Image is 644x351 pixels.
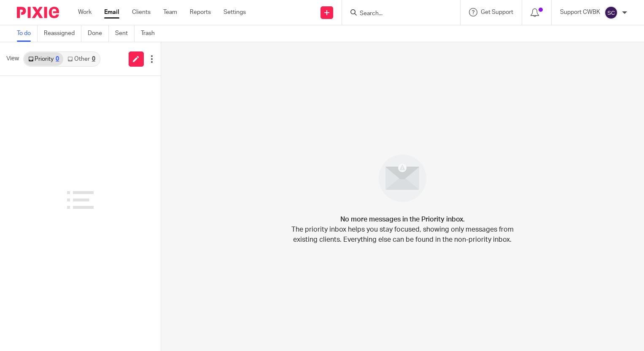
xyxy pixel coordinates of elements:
a: Done [88,25,109,42]
span: View [6,54,19,63]
img: Pixie [17,7,59,18]
img: image [373,149,432,208]
a: Trash [141,25,161,42]
a: Other0 [63,52,99,66]
div: 0 [92,56,95,62]
a: Email [104,8,119,16]
div: 0 [56,56,59,62]
p: The priority inbox helps you stay focused, showing only messages from existing clients. Everythin... [291,224,514,245]
a: Reassigned [44,25,81,42]
a: Reports [190,8,211,16]
a: Settings [224,8,246,16]
p: Support CWBK [560,8,600,16]
a: To do [17,25,38,42]
a: Priority0 [24,52,63,66]
a: Work [78,8,92,16]
a: Clients [132,8,151,16]
a: Sent [115,25,135,42]
img: svg%3E [604,6,618,19]
input: Search [359,10,435,18]
h4: No more messages in the Priority inbox. [340,214,465,224]
a: Team [163,8,177,16]
span: Get Support [481,9,513,15]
